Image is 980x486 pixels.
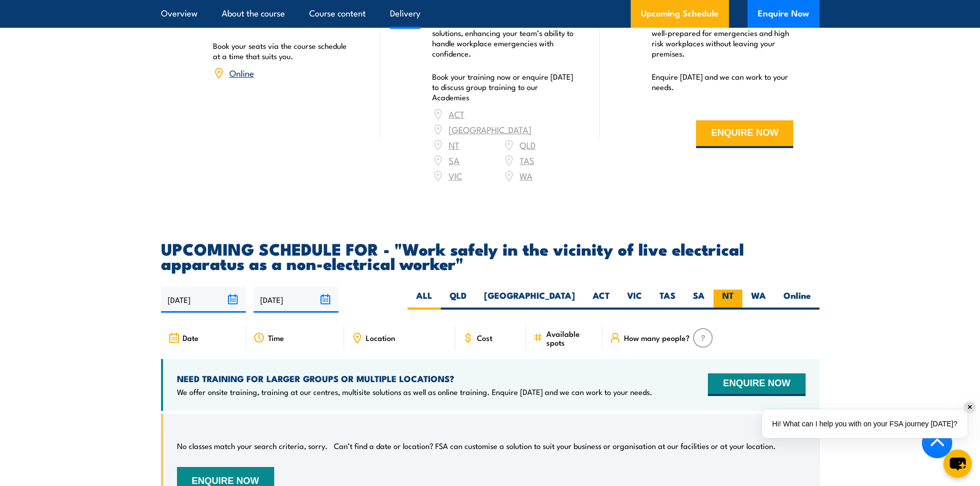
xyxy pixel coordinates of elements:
p: Book your training now or enquire [DATE] to discuss group training to our Academies [432,71,574,102]
label: Online [775,290,819,310]
label: QLD [441,290,475,310]
label: ACT [584,290,618,310]
label: ALL [407,290,441,310]
button: ENQUIRE NOW [708,373,805,396]
label: SA [684,290,714,310]
p: We offer onsite training, training at our centres, multisite solutions as well as online training... [177,387,652,397]
label: TAS [651,290,684,310]
h4: NEED TRAINING FOR LARGER GROUPS OR MULTIPLE LOCATIONS? [177,373,652,384]
span: How many people? [624,333,690,342]
span: Cost [477,333,492,342]
h2: UPCOMING SCHEDULE FOR - "Work safely in the vicinity of live electrical apparatus as a non-electr... [161,241,819,270]
a: Online [229,66,254,79]
label: [GEOGRAPHIC_DATA] [475,290,584,310]
p: We offer convenient nationwide training tailored to you, ensuring your staff are well-prepared fo... [652,7,794,59]
p: Enquire [DATE] and we can work to your needs. [652,71,794,92]
span: Time [268,333,284,342]
p: No classes match your search criteria, sorry. [177,441,328,451]
label: WA [742,290,775,310]
label: VIC [618,290,651,310]
button: chat-button [943,449,972,478]
p: Can’t find a date or location? FSA can customise a solution to suit your business or organisation... [334,441,776,451]
span: Location [366,333,395,342]
div: ✕ [964,402,975,413]
span: Available spots [546,329,595,347]
span: Date [183,333,199,342]
div: Hi! What can I help you with on your FSA journey [DATE]? [762,409,968,438]
input: To date [254,286,338,313]
button: ENQUIRE NOW [696,120,793,148]
label: NT [714,290,742,310]
p: Our Academies are located nationally and provide customised safety training solutions, enhancing ... [432,7,574,59]
p: Book your seats via the course schedule at a time that suits you. [213,41,355,61]
input: From date [161,286,246,313]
